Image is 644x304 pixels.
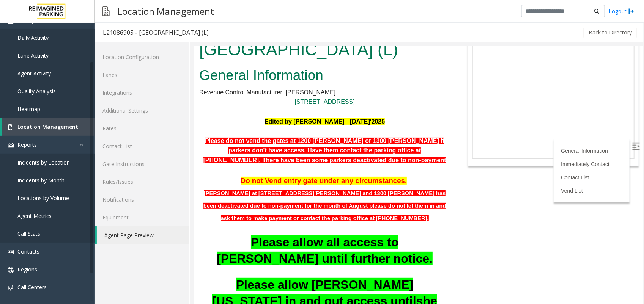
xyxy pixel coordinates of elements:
a: Integrations [95,84,189,102]
span: Regions [17,266,37,273]
span: Reports [17,141,37,148]
span: Agent Metrics [17,212,52,219]
a: Equipment [95,208,189,226]
span: Daily Activity [17,34,49,41]
font: [PERSON_NAME] at [STREET_ADDRESS][PERSON_NAME] and 1300 [PERSON_NAME] has been deactivated due to... [10,144,252,176]
a: Gate Instructions [95,155,189,173]
a: Immediately Contact [367,115,416,121]
a: Location Configuration [95,48,189,66]
h2: General Information [6,19,257,39]
a: Additional Settings [95,102,189,119]
span: Call Centers [17,284,47,291]
span: Incidents by Location [17,159,70,166]
h3: Location Management [113,2,218,20]
a: Contact List [95,137,189,155]
img: 'icon' [8,285,14,291]
a: Agent Page Preview [97,226,189,244]
span: Revenue Control Manufacturer: [PERSON_NAME] [6,43,142,49]
a: Rules/Issues [95,173,189,191]
img: 'icon' [8,249,14,255]
a: Rates [95,119,189,137]
img: 'icon' [8,142,14,148]
a: Vend List [367,141,389,147]
span: Locations by Volume [17,194,69,202]
span: Location Management [17,123,78,130]
span: Contacts [17,248,39,255]
span: Incidents by Month [17,177,65,184]
span: Please allow [PERSON_NAME][US_STATE] in and out access until [19,232,223,262]
span: Agent Activity [17,70,51,77]
span: Please allow all access to [PERSON_NAME] until further notice. [23,189,239,219]
button: Back to Directory [584,27,637,38]
span: Heatmap [17,105,40,113]
span: Lane Activity [17,52,49,59]
a: Notifications [95,191,189,208]
a: Location Management [2,118,95,136]
img: logout [628,7,635,15]
span: Do not Vend entry gate under any circumstances. [47,130,214,138]
font: Edited by [PERSON_NAME] - [DATE]'2025 [71,72,191,78]
div: L21086905 - [GEOGRAPHIC_DATA] (L) [103,28,209,38]
a: Logout [609,7,635,15]
img: pageIcon [102,2,110,20]
a: Contact List [367,128,395,134]
span: Please do not vend the gates at 1200 [PERSON_NAME] or 1300 [PERSON_NAME] if parkers don't have ac... [10,91,253,117]
span: Quality Analysis [17,88,56,95]
span: Call Stats [17,230,40,237]
img: Open/Close Sidebar Menu [439,96,446,104]
img: 'icon' [8,124,14,130]
a: General Information [367,102,414,108]
img: 'icon' [8,267,14,273]
a: Lanes [95,66,189,84]
a: [STREET_ADDRESS] [101,52,161,59]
